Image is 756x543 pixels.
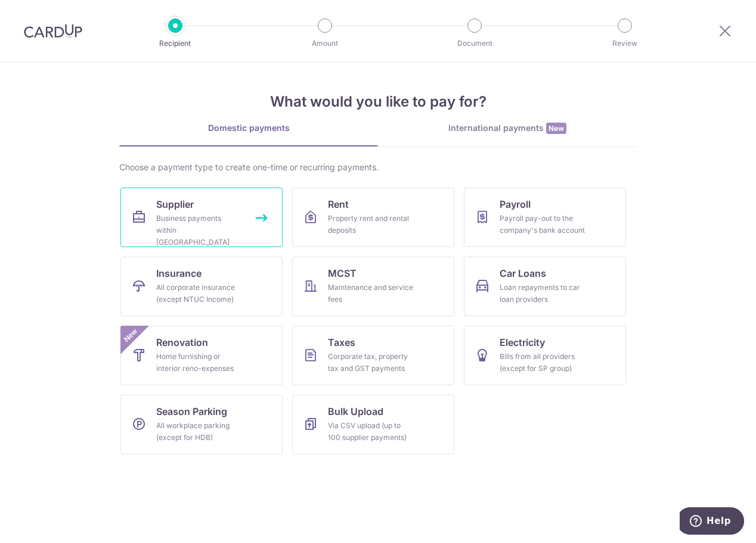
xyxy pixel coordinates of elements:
span: New [546,123,566,134]
div: International payments [378,122,637,135]
iframe: Opens a widget where you can find more information [680,507,744,537]
p: Document [430,38,519,49]
span: Help [27,8,51,19]
div: Property rent and rental deposits [328,213,414,236]
div: Via CSV upload (up to 100 supplier payments) [328,420,414,444]
span: Taxes [328,335,355,349]
span: Rent [328,197,349,211]
div: Corporate tax, property tax and GST payments [328,351,414,375]
div: Home furnishing or interior reno-expenses [156,351,242,375]
span: Insurance [156,266,202,280]
div: Maintenance and service fees [328,282,414,305]
a: Season ParkingAll workplace parking (except for HDB) [120,395,283,454]
span: New [121,326,141,345]
span: Car Loans [500,266,546,280]
div: Business payments within [GEOGRAPHIC_DATA] [156,213,242,248]
span: Supplier [156,197,194,211]
a: MCSTMaintenance and service fees [292,257,454,316]
a: TaxesCorporate tax, property tax and GST payments [292,326,454,385]
p: Review [581,38,669,49]
div: Choose a payment type to create one-time or recurring payments. [119,161,637,173]
p: Amount [281,38,369,49]
span: Bulk Upload [328,404,383,419]
div: Payroll pay-out to the company's bank account [500,213,585,236]
a: PayrollPayroll pay-out to the company's bank account [464,188,626,247]
div: Loan repayments to car loan providers [500,282,585,305]
a: SupplierBusiness payments within [GEOGRAPHIC_DATA] [120,188,283,247]
h4: What would you like to pay for? [119,91,637,113]
div: Domestic payments [119,122,378,134]
div: All workplace parking (except for HDB) [156,420,242,444]
a: RenovationHome furnishing or interior reno-expensesNew [120,326,283,385]
a: Bulk UploadVia CSV upload (up to 100 supplier payments) [292,395,454,454]
a: RentProperty rent and rental deposits [292,188,454,247]
span: Season Parking [156,404,227,419]
p: Recipient [131,38,219,49]
a: ElectricityBills from all providers (except for SP group) [464,326,626,385]
div: Bills from all providers (except for SP group) [500,351,585,375]
span: MCST [328,266,357,280]
div: All corporate insurance (except NTUC Income) [156,282,242,305]
span: Payroll [500,197,531,211]
a: InsuranceAll corporate insurance (except NTUC Income) [120,257,283,316]
img: CardUp [24,24,82,38]
a: Car LoansLoan repayments to car loan providers [464,257,626,316]
span: Electricity [500,335,545,349]
span: Renovation [156,335,208,349]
